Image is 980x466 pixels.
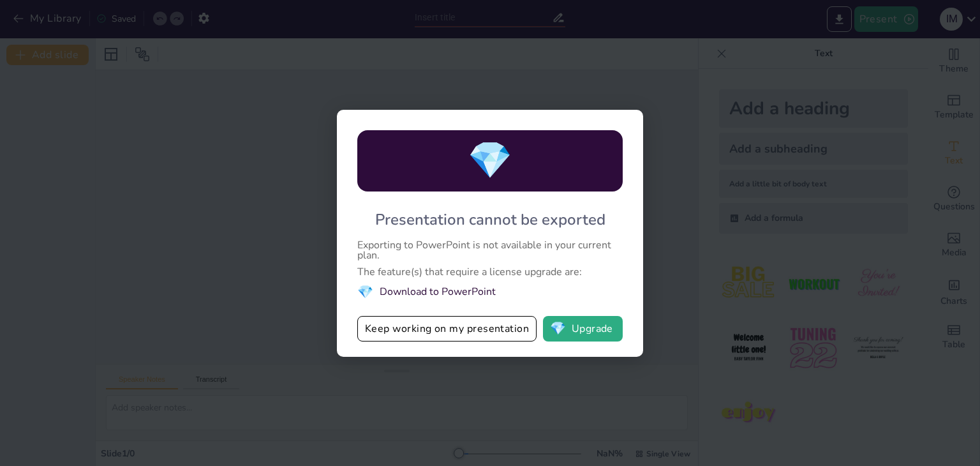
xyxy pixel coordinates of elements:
span: diamond [357,283,373,301]
div: Exporting to PowerPoint is not available in your current plan. [357,240,623,260]
div: Presentation cannot be exported [375,209,605,230]
div: The feature(s) that require a license upgrade are: [357,267,623,277]
button: diamondUpgrade [543,316,623,342]
span: diamond [550,322,566,335]
li: Download to PowerPoint [357,283,623,301]
button: Keep working on my presentation [357,316,537,342]
span: diamond [468,136,512,185]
